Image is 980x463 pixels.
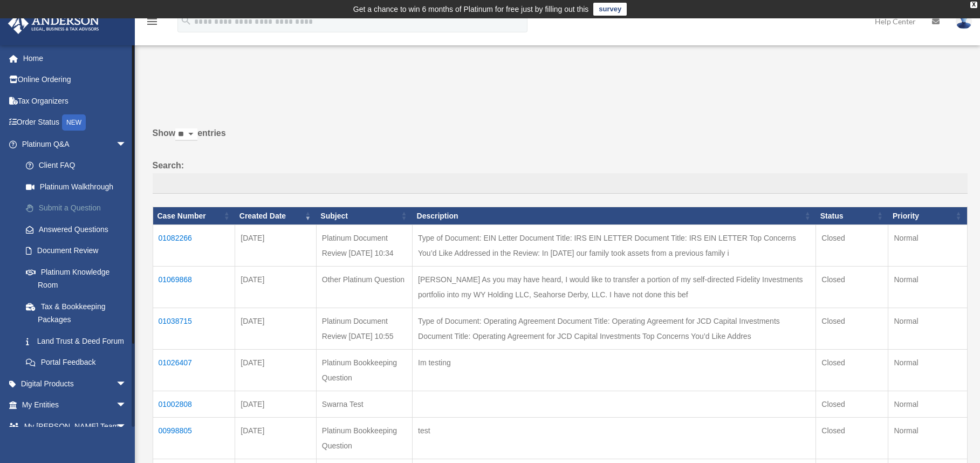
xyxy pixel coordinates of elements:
[175,128,197,141] select: Showentries
[153,350,235,391] td: 01026407
[888,308,967,350] td: Normal
[8,416,143,437] a: My [PERSON_NAME] Teamarrow_drop_down
[5,13,102,34] img: Anderson Advisors Platinum Portal
[316,418,412,459] td: Platinum Bookkeeping Question
[970,2,977,8] div: close
[316,391,412,418] td: Swarna Test
[888,391,967,418] td: Normal
[316,207,412,225] th: Subject: activate to sort column ascending
[8,133,143,155] a: Platinum Q&Aarrow_drop_down
[15,352,143,373] a: Portal Feedback
[413,267,816,308] td: [PERSON_NAME] As you may have heard, I would like to transfer a portion of my self-directed Fidel...
[62,114,86,131] div: NEW
[316,267,412,308] td: Other Platinum Question
[153,173,968,194] input: Search:
[235,207,317,225] th: Created Date: activate to sort column ascending
[15,219,138,240] a: Answered Questions
[816,267,888,308] td: Closed
[180,15,192,26] i: search
[8,112,143,134] a: Order StatusNEW
[8,373,143,394] a: Digital Productsarrow_drop_down
[816,391,888,418] td: Closed
[8,69,143,91] a: Online Ordering
[316,350,412,391] td: Platinum Bookkeeping Question
[15,296,143,330] a: Tax & Bookkeeping Packages
[413,418,816,459] td: test
[235,391,317,418] td: [DATE]
[153,418,235,459] td: 00998805
[316,308,412,350] td: Platinum Document Review [DATE] 10:55
[153,126,968,152] label: Show entries
[235,267,317,308] td: [DATE]
[153,158,968,194] label: Search:
[816,350,888,391] td: Closed
[235,350,317,391] td: [DATE]
[413,350,816,391] td: Im testing
[116,394,138,417] span: arrow_drop_down
[235,225,317,267] td: [DATE]
[413,207,816,225] th: Description: activate to sort column ascending
[816,225,888,267] td: Closed
[146,15,159,28] i: menu
[888,350,967,391] td: Normal
[956,13,972,29] img: User Pic
[15,155,143,176] a: Client FAQ
[413,225,816,267] td: Type of Document: EIN Letter Document Title: IRS EIN LETTER Document Title: IRS EIN LETTER Top Co...
[146,19,159,28] a: menu
[153,207,235,225] th: Case Number: activate to sort column ascending
[15,176,143,198] a: Platinum Walkthrough
[316,225,412,267] td: Platinum Document Review [DATE] 10:34
[8,394,143,416] a: My Entitiesarrow_drop_down
[153,267,235,308] td: 01069868
[8,90,143,112] a: Tax Organizers
[353,3,589,16] div: Get a chance to win 6 months of Platinum for free just by filling out this
[15,330,143,352] a: Land Trust & Deed Forum
[116,416,138,438] span: arrow_drop_down
[888,207,967,225] th: Priority: activate to sort column ascending
[116,373,138,395] span: arrow_drop_down
[153,225,235,267] td: 01082266
[8,47,143,69] a: Home
[235,308,317,350] td: [DATE]
[816,418,888,459] td: Closed
[15,240,143,262] a: Document Review
[593,3,627,16] a: survey
[888,225,967,267] td: Normal
[153,391,235,418] td: 01002808
[153,308,235,350] td: 01038715
[888,267,967,308] td: Normal
[413,308,816,350] td: Type of Document: Operating Agreement Document Title: Operating Agreement for JCD Capital Investm...
[816,207,888,225] th: Status: activate to sort column ascending
[235,418,317,459] td: [DATE]
[816,308,888,350] td: Closed
[15,261,143,296] a: Platinum Knowledge Room
[116,133,138,155] span: arrow_drop_down
[15,198,143,219] a: Submit a Question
